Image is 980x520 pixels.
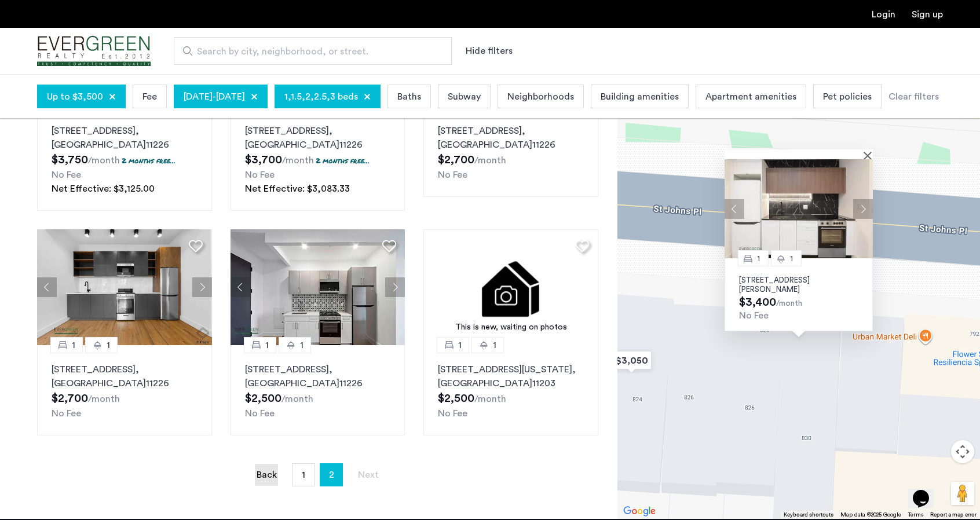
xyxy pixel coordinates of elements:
[231,107,405,211] a: 11[STREET_ADDRESS], [GEOGRAPHIC_DATA]112262 months free...No FeeNet Effective: $3,083.33
[866,151,874,159] button: Close
[142,90,157,104] span: Fee
[739,296,776,308] span: $3,400
[88,394,120,404] sub: /month
[37,277,57,297] button: Previous apartment
[705,90,796,104] span: Apartment amenities
[358,470,379,479] span: Next
[37,107,212,211] a: 11[STREET_ADDRESS], [GEOGRAPHIC_DATA]112262 months free...No FeeNet Effective: $3,125.00
[423,229,598,345] img: 2.gif
[757,255,760,262] span: 1
[607,347,656,373] div: $3,050
[245,409,275,418] span: No Fee
[908,474,945,508] iframe: chat widget
[216,90,245,104] span: [DATE]
[37,345,212,435] a: 11[STREET_ADDRESS], [GEOGRAPHIC_DATA]11226No Fee
[47,90,103,104] span: Up to $3,500
[438,393,474,404] span: $2,500
[300,338,303,352] span: 1
[429,321,593,334] div: This is new, waiting on photos
[423,107,598,197] a: 11[STREET_ADDRESS], [GEOGRAPHIC_DATA]11226No Fee
[284,90,358,104] span: 1,1.5,2,2.5,3 beds
[951,482,974,505] button: Drag Pegman onto the map to open Street View
[776,299,802,307] sub: /month
[37,229,212,345] img: 1998_638313429149678118.jpeg
[255,464,278,486] a: Back
[951,440,974,463] button: Map camera controls
[52,409,81,418] span: No Fee
[231,345,405,435] a: 11[STREET_ADDRESS], [GEOGRAPHIC_DATA]11226No Fee
[197,45,419,58] span: Search by city, neighborhood, or street.
[184,90,213,104] span: [DATE]
[930,511,977,519] a: Report a map error
[245,362,391,390] p: [STREET_ADDRESS] 11226
[192,277,212,297] button: Next apartment
[908,511,923,519] a: Terms (opens in new tab)
[466,44,513,58] button: Show or hide filters
[316,156,370,166] p: 2 months free...
[245,170,275,180] span: No Fee
[302,470,305,479] span: 1
[231,277,250,297] button: Previous apartment
[52,393,88,404] span: $2,700
[823,90,872,104] span: Pet policies
[458,338,462,352] span: 1
[245,154,282,166] span: $3,700
[438,409,467,418] span: No Fee
[620,504,659,519] img: Google
[438,154,474,166] span: $2,700
[231,229,405,345] img: 218_638477558122723476.jpeg
[725,159,873,258] img: Apartment photo
[52,362,198,390] p: [STREET_ADDRESS] 11226
[245,124,391,152] p: [STREET_ADDRESS] 11226
[438,124,584,152] p: [STREET_ADDRESS] 11226
[725,199,744,219] button: Previous apartment
[438,362,584,390] p: [STREET_ADDRESS][US_STATE] 11203
[739,276,858,294] p: [STREET_ADDRESS][PERSON_NAME]
[601,90,679,104] span: Building amenities
[122,156,175,166] p: 2 months free...
[282,156,314,165] sub: /month
[245,393,281,404] span: $2,500
[840,512,901,518] span: Map data ©2025 Google
[174,37,452,65] input: Apartment Search
[493,338,496,352] span: 1
[385,277,405,297] button: Next apartment
[397,90,421,104] span: Baths
[790,255,793,262] span: 1
[213,90,216,104] span: -
[474,156,506,165] sub: /month
[912,10,943,19] a: Registration
[52,184,155,193] span: Net Effective: $3,125.00
[52,154,88,166] span: $3,750
[739,311,769,320] span: No Fee
[853,199,873,219] button: Next apartment
[265,338,269,352] span: 1
[438,170,467,180] span: No Fee
[329,466,334,484] span: 2
[784,511,833,519] button: Keyboard shortcuts
[107,338,110,352] span: 1
[423,345,598,435] a: 11[STREET_ADDRESS][US_STATE], [GEOGRAPHIC_DATA]11203No Fee
[52,124,198,152] p: [STREET_ADDRESS] 11226
[37,463,598,486] nav: Pagination
[37,30,151,73] a: Cazamio Logo
[872,10,895,19] a: Login
[52,170,81,180] span: No Fee
[88,156,120,165] sub: /month
[474,394,506,404] sub: /month
[72,338,75,352] span: 1
[888,90,939,104] div: Clear filters
[448,90,481,104] span: Subway
[281,394,313,404] sub: /month
[423,229,598,345] a: This is new, waiting on photos
[245,184,350,193] span: Net Effective: $3,083.33
[620,504,659,519] a: Open this area in Google Maps (opens a new window)
[37,30,151,73] img: logo
[507,90,574,104] span: Neighborhoods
